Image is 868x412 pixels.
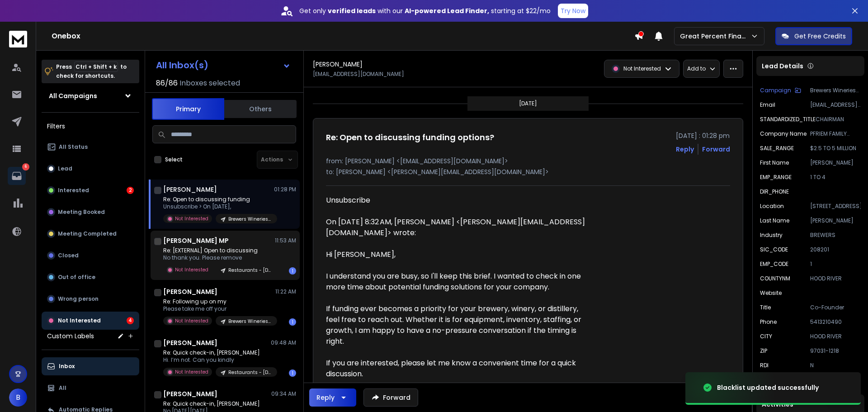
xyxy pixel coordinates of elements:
[274,186,296,193] p: 01:28 PM
[59,363,75,370] p: Inbox
[309,388,356,407] button: Reply
[810,87,861,94] p: Brewers Wineries Distiller - [DATE]
[760,101,775,109] p: Email
[42,290,139,308] button: Wrong person
[760,116,816,123] p: STANDARDIZED_TITLE
[42,225,139,243] button: Meeting Completed
[760,130,807,137] p: Company Name
[289,369,296,377] div: 1
[163,287,217,296] h1: [PERSON_NAME]
[326,156,730,166] p: from: [PERSON_NAME] <[EMAIL_ADDRESS][DOMAIN_NAME]>
[760,260,788,268] p: EMP_CODE
[47,331,94,341] h3: Custom Labels
[42,160,139,178] button: Lead
[163,349,272,356] p: Re: Quick check-in, [PERSON_NAME]
[163,356,272,364] p: Hi. I’m not. Can you kindly
[42,246,139,265] button: Closed
[42,87,139,105] button: All Campaigns
[760,217,789,224] p: Last Name
[561,6,585,15] p: Try Now
[228,369,272,376] p: Restaurants - [DATE]
[760,362,769,369] p: RDI
[760,232,783,239] p: industry
[74,62,118,72] span: Ctrl + Shift + k
[676,131,730,140] p: [DATE] : 01:28 pm
[760,289,782,297] p: website
[676,145,694,154] button: Reply
[810,260,861,268] p: 1
[687,65,706,72] p: Add to
[326,303,590,347] div: If funding ever becomes a priority for your brewery, winery, or distillery, feel free to reach ou...
[760,318,777,326] p: Phone
[558,4,588,18] button: Try Now
[275,237,296,244] p: 11:53 AM
[127,187,134,194] div: 2
[810,232,861,239] p: BREWERS
[228,267,272,274] p: Restaurants - [DATE]
[760,304,771,311] p: title
[163,196,272,203] p: Re: Open to discussing funding
[810,101,861,109] p: [EMAIL_ADDRESS][DOMAIN_NAME]
[405,6,489,15] strong: AI-powered Lead Finder,
[22,163,29,170] p: 6
[59,143,88,151] p: All Status
[326,358,590,379] div: If you are interested, please let me know a convenient time for a quick discussion.
[760,203,784,210] p: location
[680,32,750,41] p: Great Percent Finance
[810,217,861,224] p: [PERSON_NAME]
[760,333,772,340] p: CITY
[42,312,139,330] button: Not Interested4
[58,252,79,259] p: Closed
[519,100,537,107] p: [DATE]
[179,78,240,89] h3: Inboxes selected
[810,347,861,355] p: 97031-1218
[702,145,730,154] div: Forward
[760,145,794,152] p: SALE_RANGE
[52,31,634,42] h1: Onebox
[289,267,296,275] div: 1
[224,99,297,119] button: Others
[9,388,27,407] span: B
[58,230,117,237] p: Meeting Completed
[165,156,183,163] label: Select
[328,6,376,15] strong: verified leads
[59,384,66,392] p: All
[175,266,208,273] p: Not Interested
[760,347,767,355] p: ZIP
[326,217,590,238] div: On [DATE] 8:32 AM, [PERSON_NAME] <[PERSON_NAME][EMAIL_ADDRESS][DOMAIN_NAME]> wrote:
[810,318,861,326] p: 5413210490
[42,120,139,133] h3: Filters
[810,159,861,166] p: [PERSON_NAME]
[163,203,272,210] p: Unsubscribe > On [DATE],
[326,167,730,176] p: to: [PERSON_NAME] <[PERSON_NAME][EMAIL_ADDRESS][DOMAIN_NAME]>
[163,338,217,347] h1: [PERSON_NAME]
[42,181,139,199] button: Interested2
[163,236,229,245] h1: [PERSON_NAME] MP
[42,379,139,397] button: All
[760,275,790,282] p: COUNTYNM
[42,357,139,375] button: Inbox
[760,188,789,195] p: DIR_PHONE
[762,62,803,71] p: Lead Details
[58,317,101,324] p: Not Interested
[810,362,861,369] p: N
[163,389,217,398] h1: [PERSON_NAME]
[228,216,272,223] p: Brewers Wineries Distiller - [DATE]
[717,383,819,392] div: Blacklist updated successfully
[56,62,127,81] p: Press to check for shortcuts.
[156,78,178,89] span: 86 / 86
[152,98,224,120] button: Primary
[760,87,801,94] button: Campaign
[42,268,139,286] button: Out of office
[326,131,494,144] h1: Re: Open to discussing funding options?
[175,215,208,222] p: Not Interested
[810,203,861,210] p: [STREET_ADDRESS]
[8,167,26,185] a: 6
[760,87,791,94] p: Campaign
[816,116,861,123] p: CHAIRMAN
[58,208,105,216] p: Meeting Booked
[810,246,861,253] p: 208201
[163,247,272,254] p: Re: [EXTERNAL] Open to discussing
[42,203,139,221] button: Meeting Booked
